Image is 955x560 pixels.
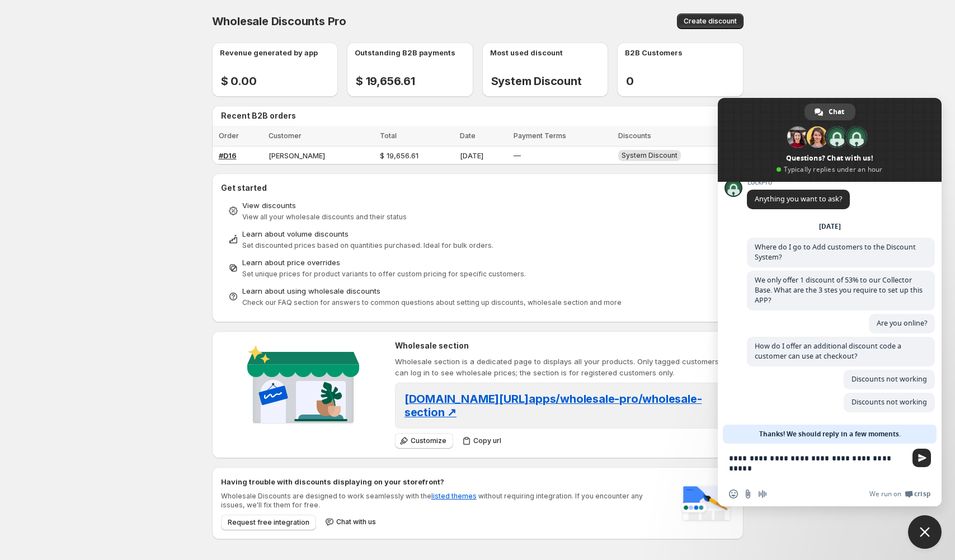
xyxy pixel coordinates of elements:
p: Outstanding B2B payments [355,47,455,58]
p: Wholesale section is a dedicated page to displays all your products. Only tagged customers can lo... [395,356,735,378]
span: Send a file [744,490,752,498]
h2: $ 0.00 [221,74,257,88]
span: [DOMAIN_NAME][URL] apps/wholesale-pro/wholesale-section ↗ [404,392,702,419]
img: Wholesale section [243,340,364,433]
button: Copy url [458,433,508,449]
a: Chat [805,103,855,120]
span: We run on [869,490,901,498]
span: How do I offer an additional discount code a customer can use at checkout? [755,341,901,361]
a: Close chat [908,515,942,549]
span: Send [912,449,931,467]
a: listed themes [431,492,477,500]
span: Copy url [473,436,501,445]
span: Where do I go to Add customers to the Discount System? [755,242,916,262]
span: Anything you want to ask? [755,194,842,204]
span: Set unique prices for product variants to offer custom pricing for specific customers. [242,270,526,278]
a: #D16 [219,151,237,160]
h2: System Discount [491,74,582,88]
button: Create discount [677,13,744,29]
div: [DATE] [819,223,841,230]
span: [DATE] [460,151,483,160]
span: Discounts not working [851,374,927,384]
span: We only offer 1 discount of 53% to our Collector Base. What are the 3 stes you require to set up ... [755,275,923,305]
span: Total [380,131,397,140]
h2: Having trouble with discounts displaying on your storefront? [221,476,667,487]
span: — [514,151,521,160]
button: Request free integration [221,515,316,530]
span: Thanks! We should reply in a few moments. [759,425,901,444]
button: Chat with us [321,514,383,530]
span: Create discount [684,17,737,26]
h2: Get started [221,182,735,194]
h2: $ 19,656.61 [356,74,415,88]
a: We run onCrisp [869,490,930,498]
span: Chat [829,103,844,120]
span: Set discounted prices based on quantities purchased. Ideal for bulk orders. [242,241,493,250]
span: Request free integration [228,518,309,527]
span: Are you online? [877,318,927,328]
span: System Discount [622,151,678,159]
span: Payment Terms [514,131,566,140]
span: Discounts not working [851,397,927,407]
span: Wholesale Discounts Pro [212,15,346,28]
h2: Recent B2B orders [221,110,739,121]
span: Discounts [618,131,651,140]
div: Learn about using wholesale discounts [242,285,713,297]
span: Crisp [914,490,930,498]
span: View all your wholesale discounts and their status [242,213,407,221]
span: $ 19,656.61 [380,151,418,160]
a: [DOMAIN_NAME][URL]apps/wholesale-pro/wholesale-section ↗ [404,396,702,418]
span: Order [219,131,239,140]
p: B2B Customers [625,47,683,58]
h2: 0 [626,74,643,88]
button: Customize [395,433,453,449]
span: Customer [269,131,302,140]
span: Chat with us [336,517,376,526]
p: Revenue generated by app [220,47,318,58]
span: Audio message [758,490,767,498]
span: Customize [411,436,446,445]
span: Date [460,131,476,140]
div: View discounts [242,200,713,211]
span: Insert an emoji [729,490,738,498]
div: Learn about volume discounts [242,228,713,239]
div: Learn about price overrides [242,257,713,268]
p: Most used discount [490,47,563,58]
span: Check our FAQ section for answers to common questions about setting up discounts, wholesale secti... [242,298,622,307]
span: [PERSON_NAME] [269,151,325,160]
p: Wholesale Discounts are designed to work seamlessly with the without requiring integration. If yo... [221,492,667,510]
textarea: Compose your message... [729,444,908,482]
h2: Wholesale section [395,340,735,351]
